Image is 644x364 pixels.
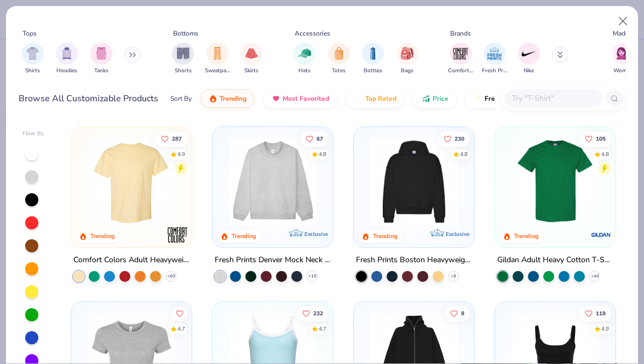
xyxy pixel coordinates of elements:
[506,138,605,226] img: db319196-8705-402d-8b46-62aaa07ed94f
[22,130,44,138] div: Filter By
[317,136,323,141] span: 67
[461,310,464,316] span: 8
[308,273,317,280] span: + 10
[612,43,634,75] div: filter for Women
[22,28,37,38] div: Tops
[297,305,329,321] button: Like
[178,150,186,158] div: 4.9
[56,43,78,75] button: filter button
[617,47,629,60] img: Women Image
[486,45,503,62] img: Fresh Prints Image
[328,43,350,75] div: filter for Totes
[173,305,188,321] button: Like
[463,138,562,226] img: d4a37e75-5f2b-4aef-9a6e-23330c63bbc0
[304,230,328,238] span: Exclusive
[497,253,613,267] div: Gildan Adult Heavy Cotton T-Shirt
[362,43,384,75] div: filter for Bottles
[319,150,326,158] div: 4.8
[601,150,609,158] div: 4.8
[263,89,337,108] button: Most Favorited
[485,94,541,103] span: Fresh Prints Flash
[298,67,311,75] span: Hats
[73,253,189,267] div: Comfort Colors Adult Heavyweight T-Shirt
[448,67,473,75] span: Comfort Colors
[300,131,329,146] button: Like
[433,94,449,103] span: Price
[156,131,188,146] button: Like
[25,67,40,75] span: Shirts
[413,89,457,108] button: Price
[244,67,258,75] span: Skirts
[401,67,413,75] span: Bags
[482,43,507,75] button: filter button
[294,43,315,75] div: filter for Hats
[446,230,469,238] span: Exclusive
[26,47,39,60] img: Shirts Image
[445,305,470,321] button: Like
[295,28,330,38] div: Accessories
[313,310,323,316] span: 232
[167,273,175,280] span: + 60
[401,47,413,60] img: Bags Image
[173,28,198,38] div: Bottoms
[448,43,473,75] button: filter button
[319,325,326,333] div: 4.7
[245,47,258,60] img: Skirts Image
[205,43,230,75] div: filter for Sweatpants
[172,43,194,75] div: filter for Shorts
[596,136,606,141] span: 105
[19,92,158,105] div: Browse All Customizable Products
[451,273,456,280] span: + 9
[474,94,482,103] img: flash.gif
[283,94,329,103] span: Most Favorited
[613,28,640,38] div: Made For
[579,131,611,146] button: Like
[367,47,379,60] img: Bottles Image
[90,43,112,75] div: filter for Tanks
[61,47,73,60] img: Hoodies Image
[170,94,192,103] div: Sort By
[175,67,192,75] span: Shorts
[272,94,280,103] img: most_fav.gif
[396,43,418,75] button: filter button
[346,89,405,108] button: Top Rated
[82,138,181,226] img: 029b8af0-80e6-406f-9fdc-fdf898547912
[223,138,322,226] img: f5d85501-0dbb-4ee4-b115-c08fa3845d83
[332,67,346,75] span: Totes
[365,94,396,103] span: Top Rated
[455,136,464,141] span: 230
[438,131,470,146] button: Like
[172,43,194,75] button: filter button
[596,310,606,316] span: 119
[200,89,255,108] button: Trending
[356,253,472,267] div: Fresh Prints Boston Heavyweight Hoodie
[590,224,612,246] img: Gildan logo
[524,67,534,75] span: Nike
[22,43,44,75] div: filter for Shirts
[209,94,217,103] img: trending.gif
[354,94,363,103] img: TopRated.gif
[579,305,611,321] button: Like
[521,45,537,62] img: Nike Image
[511,92,595,105] input: Try "T-Shirt"
[220,94,246,103] span: Trending
[211,47,223,60] img: Sweatpants Image
[298,47,311,60] img: Hats Image
[166,224,188,246] img: Comfort Colors logo
[333,47,345,60] img: Totes Image
[365,138,463,226] img: 91acfc32-fd48-4d6b-bdad-a4c1a30ac3fc
[173,136,182,141] span: 287
[482,67,507,75] span: Fresh Prints
[205,67,230,75] span: Sweatpants
[328,43,350,75] button: filter button
[205,43,230,75] button: filter button
[518,43,540,75] button: filter button
[460,150,468,158] div: 4.8
[240,43,262,75] div: filter for Skirts
[177,47,189,60] img: Shorts Image
[178,325,186,333] div: 4.7
[613,67,633,75] span: Women
[215,253,331,267] div: Fresh Prints Denver Mock Neck Heavyweight Sweatshirt
[612,43,634,75] button: filter button
[90,43,112,75] button: filter button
